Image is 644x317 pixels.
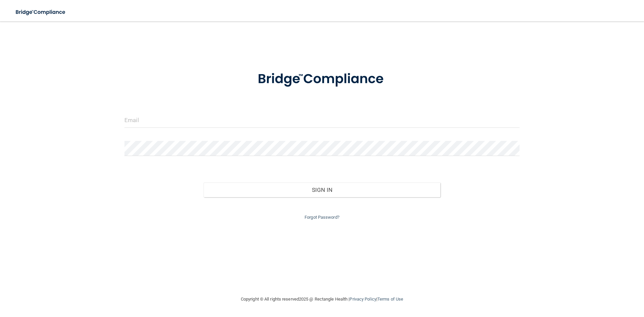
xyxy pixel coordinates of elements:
[200,288,444,310] div: Copyright © All rights reserved 2025 @ Rectangle Health | |
[305,215,339,220] a: Forgot Password?
[350,297,376,302] a: Privacy Policy
[244,62,400,97] img: bridge_compliance_login_screen.278c3ca4.svg
[377,297,403,302] a: Terms of Use
[204,182,441,197] button: Sign In
[124,113,520,128] input: Email
[10,5,72,19] img: bridge_compliance_login_screen.278c3ca4.svg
